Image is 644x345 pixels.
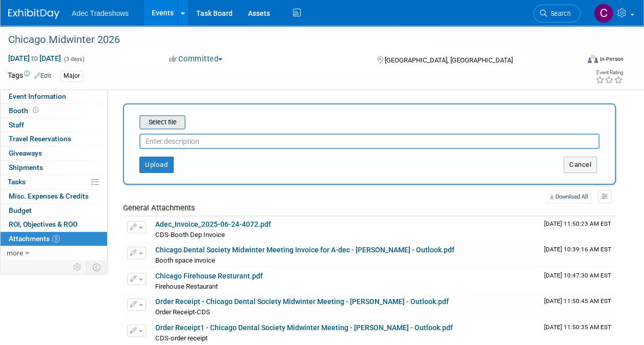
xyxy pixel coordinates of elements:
[5,31,571,49] div: Chicago Midwinter 2026
[155,256,215,264] span: Booth space invoice
[547,10,571,17] span: Search
[7,249,23,257] span: more
[9,135,71,143] span: Travel Reservations
[1,132,107,146] a: Travel Reservations
[1,189,107,203] a: Misc. Expenses & Credits
[8,70,51,82] td: Tags
[1,232,107,246] a: Attachments5
[155,283,218,290] span: Firehouse Restaurant
[1,204,107,218] a: Budget
[1,118,107,132] a: Staff
[123,203,195,212] span: General Attachments
[155,246,454,254] a: Chicago Dental Society Midwinter Meeting Invoice for A-dec - [PERSON_NAME] - Outlook.pdf
[540,294,616,319] td: Upload Timestamp
[87,261,108,274] td: Toggle Event Tabs
[1,90,107,103] a: Event Information
[540,268,616,294] td: Upload Timestamp
[1,104,107,118] a: Booth
[155,308,210,316] span: Order Receipt-CDS
[155,297,449,306] a: Order Receipt - Chicago Dental Society Midwinter Meeting - [PERSON_NAME] - Outlook.pdf
[385,56,513,64] span: [GEOGRAPHIC_DATA], [GEOGRAPHIC_DATA]
[69,261,87,274] td: Personalize Event Tab Strip
[1,246,107,260] a: more
[155,272,263,280] a: Chicago Firehouse Resturant.pdf
[139,157,174,173] button: Upload
[72,9,129,17] span: Adec Tradeshows
[544,220,611,227] span: Upload Timestamp
[9,220,77,228] span: ROI, Objectives & ROO
[63,56,85,62] span: (3 days)
[155,220,271,228] a: Adec_Invoice_2025-06-24-4072.pdf
[8,178,26,186] span: Tasks
[533,5,580,23] a: Search
[60,71,83,81] div: Major
[155,334,207,342] span: CDS-order receipt
[540,242,616,268] td: Upload Timestamp
[1,175,107,189] a: Tasks
[8,9,59,19] img: ExhibitDay
[155,231,225,239] span: CDS-Booth Dep Invoice
[1,146,107,160] a: Giveaways
[9,92,66,100] span: Event Information
[599,55,624,63] div: In-Person
[595,70,623,75] div: Event Rating
[544,324,611,331] span: Upload Timestamp
[30,54,39,62] span: to
[52,235,60,243] span: 5
[8,54,61,63] span: [DATE] [DATE]
[155,324,453,332] a: Order Receipt1 - Chicago Dental Society Midwinter Meeting - [PERSON_NAME] - Outlook.pdf
[544,246,611,253] span: Upload Timestamp
[165,54,226,64] button: Committed
[1,161,107,175] a: Shipments
[139,134,599,149] input: Enter description
[588,55,598,63] img: Format-Inperson.png
[594,4,613,23] img: Carol Schmidlin
[9,234,60,243] span: Attachments
[34,72,51,79] a: Edit
[547,190,591,204] a: Download All
[31,106,40,114] span: Booth not reserved yet
[9,121,24,129] span: Staff
[1,218,107,231] a: ROI, Objectives & ROO
[544,297,611,305] span: Upload Timestamp
[9,149,42,157] span: Giveaways
[534,53,624,69] div: Event Format
[9,192,89,200] span: Misc. Expenses & Credits
[544,272,611,279] span: Upload Timestamp
[540,217,616,242] td: Upload Timestamp
[9,106,40,115] span: Booth
[9,163,43,171] span: Shipments
[564,157,597,173] button: Cancel
[9,206,32,214] span: Budget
